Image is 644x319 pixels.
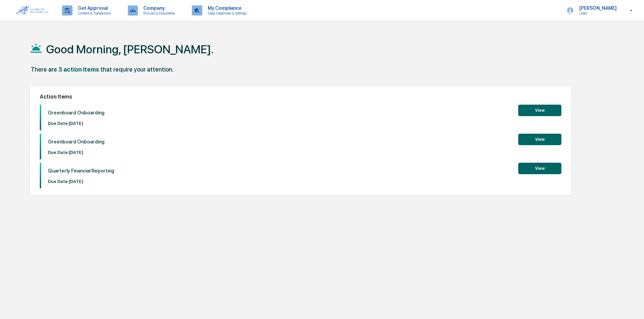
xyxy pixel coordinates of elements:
p: [PERSON_NAME] [574,5,620,11]
button: View [518,163,561,174]
p: Data, Deadlines & Settings [202,11,250,16]
h2: Action Items [40,94,561,100]
button: View [518,134,561,145]
p: Due Date: [DATE] [48,121,105,126]
p: Get Approval [72,5,114,11]
p: Due Date: [DATE] [48,150,105,155]
p: Greenboard Onboarding [48,110,105,116]
p: Content & Transactions [72,11,114,16]
h1: Good Morning, [PERSON_NAME]. [46,43,214,56]
p: Company [138,5,178,11]
p: Policies & Documents [138,11,178,16]
p: Users [574,11,620,16]
a: View [518,107,561,113]
img: logo [16,6,49,15]
p: Greenboard Onboarding [48,139,105,145]
div: that require your attention. [100,66,174,73]
p: Due Date: [DATE] [48,179,114,184]
div: 3 action items [58,66,99,73]
a: View [518,165,561,171]
a: View [518,136,561,142]
div: There are [31,66,57,73]
p: Quarterly Financial Reporting [48,168,114,174]
p: My Compliance [202,5,250,11]
button: View [518,105,561,116]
